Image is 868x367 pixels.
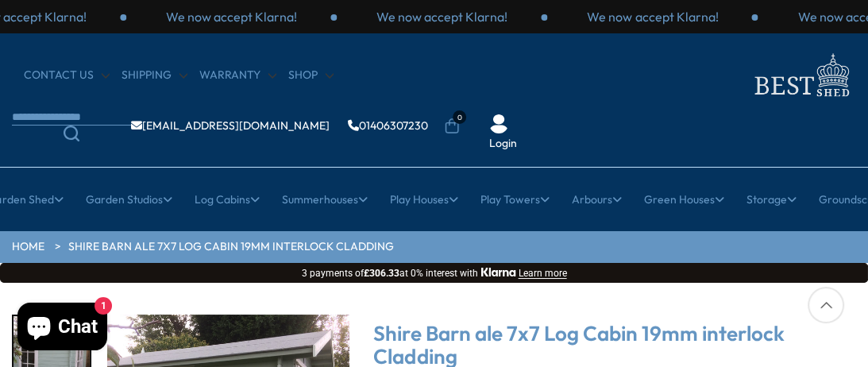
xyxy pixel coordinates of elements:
a: Shipping [122,68,187,83]
div: 1 / 3 [547,8,758,25]
a: Storage [746,180,797,219]
p: We now accept Klarna! [376,8,507,25]
a: Arbours [572,180,622,219]
a: CONTACT US [24,68,110,83]
img: logo [745,49,856,101]
a: Shop [288,68,334,83]
a: [EMAIL_ADDRESS][DOMAIN_NAME] [131,120,330,131]
a: Play Towers [480,180,550,219]
a: Log Cabins [195,180,260,219]
a: Warranty [199,68,276,83]
a: Shire Barn ale 7x7 Log Cabin 19mm interlock Cladding [68,239,394,255]
a: Green Houses [644,180,724,219]
img: User Icon [489,114,508,133]
inbox-online-store-chat: Shopify online store chat [13,303,112,354]
a: 01406307230 [348,120,428,131]
a: HOME [12,239,44,255]
div: 2 / 3 [126,8,337,25]
p: We now accept Klarna! [166,8,297,25]
a: Login [489,136,517,152]
a: 0 [444,118,460,134]
span: 0 [453,110,466,124]
p: We now accept Klarna! [587,8,718,25]
div: 3 / 3 [337,8,547,25]
a: Summerhouses [282,180,368,219]
a: Play Houses [390,180,458,219]
a: Search [12,126,131,141]
a: Garden Studios [86,180,172,219]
